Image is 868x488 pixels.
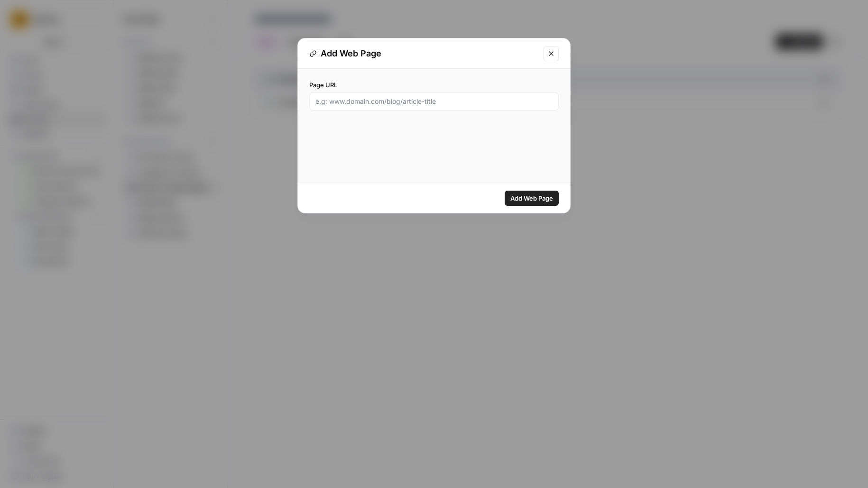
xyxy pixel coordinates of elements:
button: Add Web Page [505,191,559,206]
input: e.g: www.domain.com/blog/article-title [315,97,553,106]
span: Add Web Page [510,193,553,203]
button: Close modal [544,46,559,61]
div: Add Web Page [309,47,538,60]
label: Page URL [309,80,559,90]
